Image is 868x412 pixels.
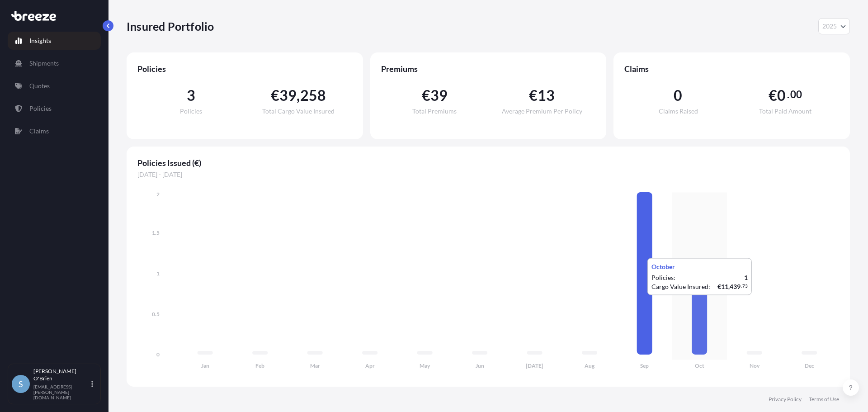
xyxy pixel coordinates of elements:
tspan: Feb [255,362,264,369]
span: 2025 [822,22,837,31]
span: € [529,88,538,103]
span: Premiums [381,63,596,74]
a: Shipments [8,54,101,72]
span: 13 [538,88,555,103]
tspan: Oct [695,362,704,369]
span: € [271,88,279,103]
tspan: [DATE] [526,362,543,369]
span: Total Cargo Value Insured [262,108,335,114]
p: Claims [29,127,49,136]
span: [DATE] - [DATE] [137,170,839,179]
a: Policies [8,99,101,118]
tspan: 1 [156,270,160,277]
span: Claims [624,63,839,74]
span: € [422,88,430,103]
tspan: 0 [156,351,160,358]
p: Shipments [29,59,59,68]
a: Terms of Use [809,396,839,403]
span: Average Premium Per Policy [502,108,582,114]
tspan: Jan [201,362,209,369]
span: 39 [430,88,448,103]
span: Policies [137,63,352,74]
tspan: 1.5 [152,229,160,236]
tspan: May [420,362,430,369]
span: Policies [180,108,202,114]
span: 39 [279,88,297,103]
tspan: 2 [156,191,160,198]
tspan: Apr [365,362,375,369]
tspan: 0.5 [152,311,160,317]
span: . [787,91,789,98]
button: Year Selector [818,18,850,34]
a: Quotes [8,77,101,95]
p: Quotes [29,81,50,90]
span: 00 [790,91,802,98]
span: 0 [777,88,786,103]
span: S [19,379,23,388]
tspan: Nov [750,362,760,369]
tspan: Sep [640,362,649,369]
span: 258 [300,88,326,103]
tspan: Aug [585,362,595,369]
span: Claims Raised [659,108,698,114]
tspan: Dec [805,362,814,369]
p: [EMAIL_ADDRESS][PERSON_NAME][DOMAIN_NAME] [33,384,90,400]
span: , [297,88,300,103]
a: Insights [8,32,101,50]
p: Insights [29,36,51,45]
span: € [769,88,777,103]
a: Privacy Policy [769,396,802,403]
tspan: Jun [476,362,484,369]
p: Insured Portfolio [127,19,214,33]
span: 0 [674,88,682,103]
span: Total Premiums [412,108,457,114]
span: Policies Issued (€) [137,157,839,168]
span: 3 [187,88,195,103]
tspan: Mar [310,362,320,369]
a: Claims [8,122,101,140]
span: Total Paid Amount [759,108,811,114]
p: [PERSON_NAME] O'Brien [33,368,90,382]
p: Policies [29,104,52,113]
